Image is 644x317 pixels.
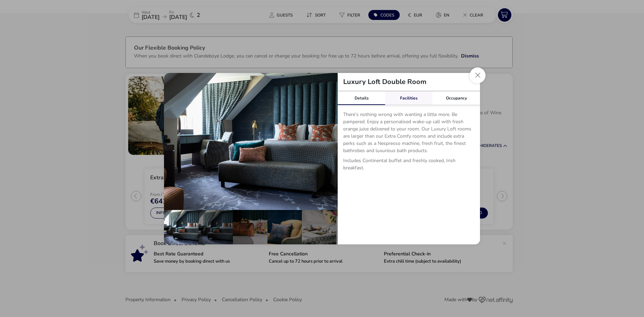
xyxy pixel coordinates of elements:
[338,91,385,105] div: Details
[470,67,485,83] button: Close dialog
[432,91,480,105] div: Occupancy
[385,91,433,105] div: Facilities
[164,73,338,210] img: fc66f50458867a4ff90386beeea730469a721b530d40e2a70f6e2d7426766345
[343,157,474,174] p: Includes Continental buffet and freshly cooked, Irish breakfast.
[338,78,432,85] h2: Luxury Loft Double Room
[164,73,480,244] div: details
[343,111,474,157] p: There’s nothing wrong with wanting a little more. Be pampered. Enjoy a personalised wake-up call ...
